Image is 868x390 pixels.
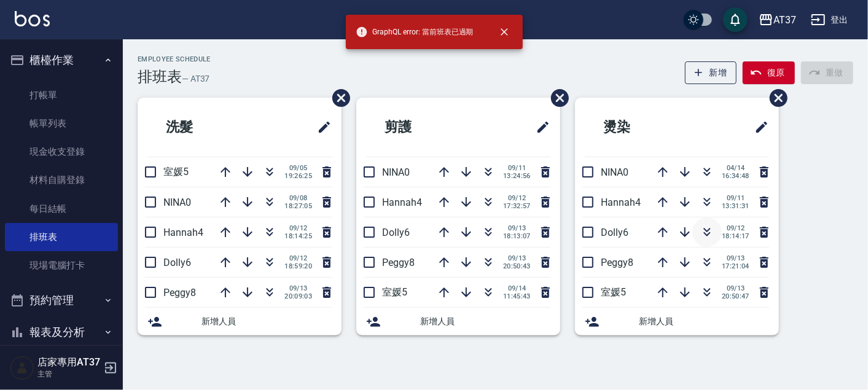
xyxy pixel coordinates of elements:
button: AT37 [754,7,801,33]
button: 新增 [685,61,737,84]
span: 20:09:03 [284,292,312,300]
button: 報表及分析 [5,316,118,348]
span: 20:50:47 [722,292,749,300]
span: 09/11 [503,164,531,172]
a: 每日結帳 [5,195,118,223]
h5: 店家專用AT37 [37,356,100,369]
span: GraphQL error: 當前班表已過期 [356,26,474,38]
span: 20:50:43 [503,262,531,270]
span: 室媛5 [382,286,407,298]
span: 09/12 [284,254,312,262]
span: Dolly6 [163,257,191,268]
span: 新增人員 [639,315,769,328]
div: 新增人員 [138,308,342,335]
span: 09/13 [722,254,749,262]
span: 17:21:04 [722,262,749,270]
div: AT37 [773,12,796,28]
h2: 洗髮 [147,105,260,149]
span: Peggy8 [163,287,196,298]
a: 帳單列表 [5,109,118,138]
span: Hannah4 [382,197,422,208]
h6: — AT37 [182,72,210,85]
span: 室媛5 [163,166,189,177]
span: 新增人員 [201,315,332,328]
a: 排班表 [5,223,118,251]
button: 櫃檯作業 [5,44,118,76]
button: save [723,7,748,32]
span: Hannah4 [163,227,203,238]
span: Dolly6 [382,227,410,238]
a: 材料自購登錄 [5,166,118,194]
span: Peggy8 [601,257,633,268]
span: 09/05 [284,164,312,172]
span: 刪除班表 [760,80,789,116]
p: 主管 [37,369,100,380]
h2: 燙染 [585,105,698,149]
button: 登出 [806,9,853,31]
span: Peggy8 [382,257,415,268]
span: 18:59:20 [284,262,312,270]
span: 09/14 [503,284,531,292]
span: 18:14:17 [722,232,749,240]
div: 新增人員 [356,308,560,335]
img: Person [10,356,34,380]
span: 修改班表的標題 [528,112,550,142]
a: 打帳單 [5,81,118,109]
span: 18:14:25 [284,232,312,240]
span: 09/11 [722,194,749,202]
span: 19:26:25 [284,172,312,180]
span: 室媛5 [601,286,626,298]
span: 刪除班表 [323,80,352,116]
span: 刪除班表 [542,80,571,116]
span: 04/14 [722,164,749,172]
button: 復原 [743,61,795,84]
span: 09/12 [503,194,531,202]
span: NINA0 [382,166,410,178]
span: Hannah4 [601,197,641,208]
span: 09/08 [284,194,312,202]
span: 09/12 [722,224,749,232]
span: NINA0 [163,197,191,208]
span: 09/12 [284,224,312,232]
span: Dolly6 [601,227,628,238]
span: 18:13:07 [503,232,531,240]
span: 09/13 [503,224,531,232]
span: 18:27:05 [284,202,312,210]
div: 新增人員 [575,308,779,335]
img: Logo [15,11,50,26]
span: NINA0 [601,166,628,178]
span: 09/13 [722,284,749,292]
span: 13:31:31 [722,202,749,210]
h3: 排班表 [138,68,182,85]
span: 16:34:48 [722,172,749,180]
span: 17:32:57 [503,202,531,210]
h2: 剪護 [366,105,479,149]
span: 09/13 [503,254,531,262]
h2: Employee Schedule [138,55,211,63]
a: 現金收支登錄 [5,138,118,166]
span: 11:45:43 [503,292,531,300]
span: 修改班表的標題 [310,112,332,142]
span: 新增人員 [420,315,550,328]
button: close [491,18,518,45]
span: 13:24:56 [503,172,531,180]
a: 現場電腦打卡 [5,251,118,279]
span: 修改班表的標題 [747,112,769,142]
button: 預約管理 [5,284,118,316]
span: 09/13 [284,284,312,292]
